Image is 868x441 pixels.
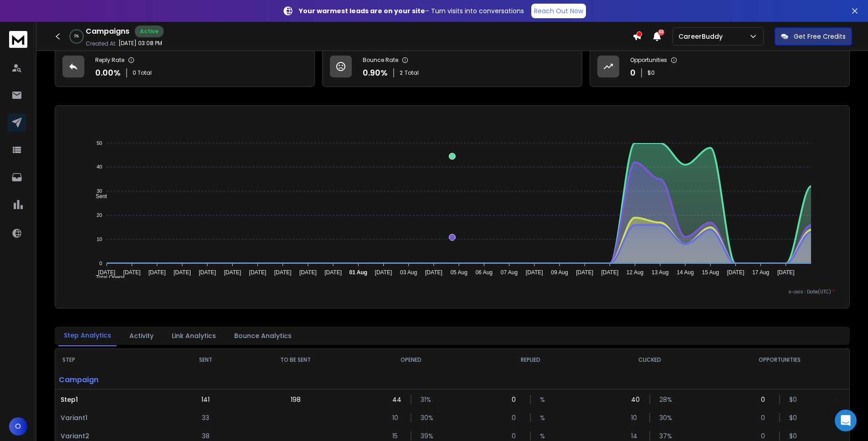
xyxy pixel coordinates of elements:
[86,26,129,37] h1: Campaigns
[425,269,442,276] tspan: [DATE]
[601,269,618,276] tspan: [DATE]
[658,29,664,36] span: 50
[392,413,401,422] p: 10
[835,410,857,431] div: Open Intercom Messenger
[375,269,392,276] tspan: [DATE]
[761,413,770,422] p: 0
[631,431,640,441] p: 14
[89,193,107,200] span: Sent
[590,349,709,371] th: CLICKED
[702,269,719,276] tspan: 15 Aug
[98,269,115,276] tspan: [DATE]
[512,413,521,422] p: 0
[174,269,191,276] tspan: [DATE]
[299,269,317,276] tspan: [DATE]
[324,269,342,276] tspan: [DATE]
[652,269,668,276] tspan: 13 Aug
[133,69,152,77] p: 0 Total
[9,417,27,436] button: O
[224,269,241,276] tspan: [DATE]
[647,69,655,77] p: $ 0
[761,395,770,404] p: 0
[166,326,221,346] button: Link Analytics
[274,269,292,276] tspan: [DATE]
[392,431,401,441] p: 15
[202,413,209,422] p: 33
[61,413,166,422] p: Variant 1
[149,269,166,276] tspan: [DATE]
[349,269,368,276] tspan: 01 Aug
[55,349,171,371] th: STEP
[727,269,745,276] tspan: [DATE]
[74,34,79,39] p: 0 %
[363,67,388,79] p: 0.90 %
[400,69,403,77] span: 2
[61,431,166,441] p: Variant 2
[201,395,210,404] p: 141
[97,188,102,194] tspan: 30
[627,269,643,276] tspan: 12 Aug
[534,6,583,15] p: Reach Out Now
[55,48,315,87] a: Reply Rate0.00%0 Total
[659,431,668,441] p: 37 %
[631,395,640,404] p: 40
[775,27,852,46] button: Get Free Credits
[97,236,102,242] tspan: 10
[55,371,171,389] p: Campaign
[97,212,102,218] tspan: 20
[540,431,549,441] p: %
[789,395,798,404] p: $ 0
[512,431,521,441] p: 0
[590,48,850,87] a: Opportunities0$0
[630,56,667,64] p: Opportunities
[450,269,467,276] tspan: 05 Aug
[299,6,425,15] strong: Your warmest leads are on your site
[631,413,640,422] p: 10
[202,431,210,441] p: 38
[540,413,549,422] p: %
[677,269,693,276] tspan: 14 Aug
[789,431,798,441] p: $ 0
[476,269,493,276] tspan: 06 Aug
[199,269,216,276] tspan: [DATE]
[118,40,162,47] p: [DATE] 03:08 PM
[363,56,398,64] p: Bounce Rate
[551,269,568,276] tspan: 09 Aug
[392,395,401,404] p: 44
[421,395,430,404] p: 31 %
[171,349,240,371] th: SENT
[58,325,117,346] button: Step Analytics
[86,40,117,47] p: Created At:
[531,4,586,18] a: Reach Out Now
[249,269,267,276] tspan: [DATE]
[659,413,668,422] p: 30 %
[405,69,419,77] span: Total
[291,395,301,404] p: 198
[61,395,166,404] p: Step 1
[124,326,159,346] button: Activity
[299,6,524,15] p: – Turn visits into conversations
[421,413,430,422] p: 30 %
[89,274,125,281] span: Total Opens
[97,140,102,146] tspan: 50
[526,269,543,276] tspan: [DATE]
[322,48,582,87] a: Bounce Rate0.90%2Total
[99,261,102,266] tspan: 0
[70,288,835,295] p: x-axis : Date(UTC)
[95,67,121,79] p: 0.00 %
[9,31,27,48] img: logo
[659,395,668,404] p: 28 %
[512,395,521,404] p: 0
[789,413,798,422] p: $ 0
[540,395,549,404] p: %
[229,326,297,346] button: Bounce Analytics
[471,349,590,371] th: REPLIED
[400,269,417,276] tspan: 03 Aug
[630,67,636,79] p: 0
[421,431,430,441] p: 39 %
[123,269,141,276] tspan: [DATE]
[761,431,770,441] p: 0
[351,349,471,371] th: OPENED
